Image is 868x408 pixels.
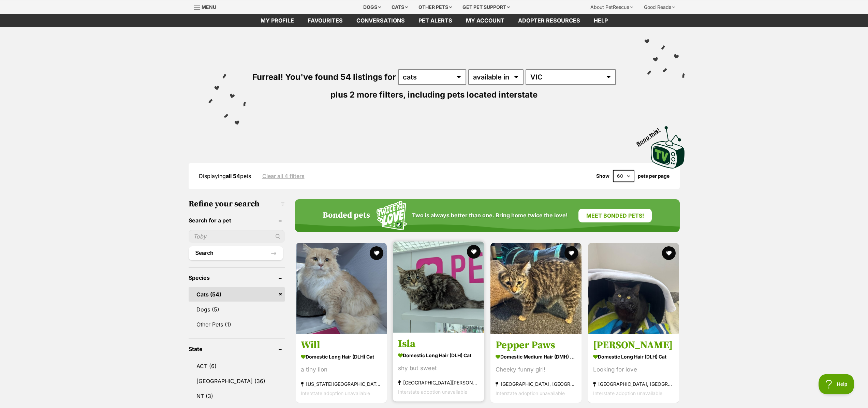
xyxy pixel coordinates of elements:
[189,230,285,243] input: Toby
[593,339,674,352] h3: [PERSON_NAME]
[189,287,285,302] a: Cats (54)
[199,173,251,179] span: Displaying pets
[369,246,383,260] button: favourite
[398,351,479,361] strong: Domestic Long Hair (DLH) Cat
[189,302,285,317] a: Dogs (5)
[262,173,305,179] a: Clear all 4 filters
[189,246,283,260] button: Search
[301,352,382,362] strong: Domestic Long Hair (DLH) Cat
[490,334,582,403] a: Pepper Paws Domestic Medium Hair (DMH) Cat Cheeky funny girl! [GEOGRAPHIC_DATA], [GEOGRAPHIC_DATA...
[189,199,285,209] h3: Refine your search
[459,14,511,27] a: My account
[398,338,479,351] h3: Isla
[578,209,652,222] a: Meet bonded pets!
[189,317,285,332] a: Other Pets (1)
[414,0,457,14] div: Other pets
[189,346,285,352] header: State
[189,389,285,403] a: NT (3)
[398,389,467,395] span: Interstate adoption unavailable
[638,173,670,179] label: pets per page
[593,352,674,362] strong: Domestic Long Hair (DLH) Cat
[651,126,685,169] img: PetRescue TV logo
[358,0,386,14] div: Dogs
[593,380,674,389] strong: [GEOGRAPHIC_DATA], [GEOGRAPHIC_DATA]
[662,246,676,260] button: favourite
[296,334,387,403] a: Will Domestic Long Hair (DLH) Cat a tiny lion [US_STATE][GEOGRAPHIC_DATA], [GEOGRAPHIC_DATA] Inte...
[593,391,662,396] span: Interstate adoption unavailable
[202,4,216,10] span: Menu
[635,122,666,147] span: Boop this!
[511,14,587,27] a: Adopter resources
[398,378,479,388] strong: [GEOGRAPHIC_DATA][PERSON_NAME][GEOGRAPHIC_DATA]
[252,72,396,82] span: Furreal! You've found 54 listings for
[496,352,576,362] strong: Domestic Medium Hair (DMH) Cat
[377,201,407,231] img: Squiggle
[496,365,576,375] div: Cheeky funny girl!
[458,0,515,14] div: Get pet support
[226,173,240,179] strong: all 54
[412,14,459,27] a: Pet alerts
[189,374,285,388] a: [GEOGRAPHIC_DATA] (36)
[350,14,412,27] a: conversations
[301,365,382,375] div: a tiny lion
[467,245,481,259] button: favourite
[496,339,576,352] h3: Pepper Paws
[301,14,350,27] a: Favourites
[596,173,609,179] span: Show
[398,364,479,373] div: shy but sweet
[588,334,679,403] a: [PERSON_NAME] Domestic Long Hair (DLH) Cat Looking for love [GEOGRAPHIC_DATA], [GEOGRAPHIC_DATA] ...
[323,211,370,220] h4: Bonded pets
[296,243,387,334] img: Will - Domestic Long Hair (DLH) Cat
[194,0,221,13] a: Menu
[393,242,484,333] img: Isla - Domestic Long Hair (DLH) Cat
[496,380,576,389] strong: [GEOGRAPHIC_DATA], [GEOGRAPHIC_DATA]
[301,339,382,352] h3: Will
[387,0,413,14] div: Cats
[301,380,382,389] strong: [US_STATE][GEOGRAPHIC_DATA], [GEOGRAPHIC_DATA]
[564,246,578,260] button: favourite
[254,14,301,27] a: My profile
[586,0,638,14] div: About PetRescue
[593,365,674,375] div: Looking for love
[301,391,370,396] span: Interstate adoption unavailable
[639,0,680,14] div: Good Reads
[412,212,568,219] span: Two is always better than one. Bring home twice the love!
[496,391,565,396] span: Interstate adoption unavailable
[189,275,285,281] header: Species
[587,14,615,27] a: Help
[330,90,406,100] span: plus 2 more filters,
[189,359,285,373] a: ACT (6)
[651,120,685,170] a: Boop this!
[819,374,854,394] iframe: Help Scout Beacon - Open
[490,243,582,334] img: Pepper Paws - Domestic Medium Hair (DMH) Cat
[189,217,285,223] header: Search for a pet
[393,333,484,402] a: Isla Domestic Long Hair (DLH) Cat shy but sweet [GEOGRAPHIC_DATA][PERSON_NAME][GEOGRAPHIC_DATA] I...
[408,90,538,100] span: including pets located interstate
[588,243,679,334] img: Ferris - Domestic Long Hair (DLH) Cat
